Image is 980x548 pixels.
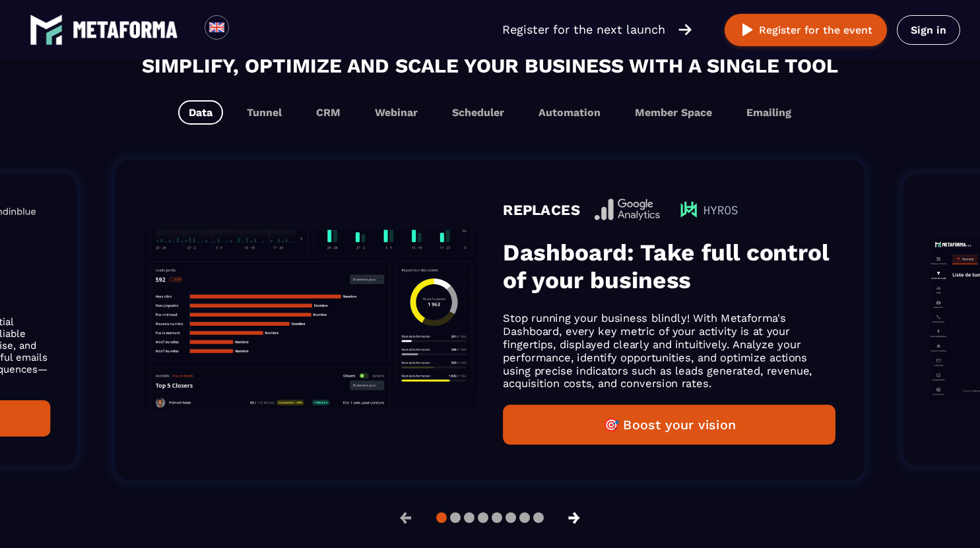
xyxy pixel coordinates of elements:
img: logo [30,13,63,46]
h2: Simplify, optimize and scale your business with a single tool [13,51,967,80]
button: Tunnel [236,100,292,125]
div: Search for option [229,15,261,44]
input: Search for option [240,22,250,38]
a: Sign in [897,15,960,45]
button: CRM [306,100,351,125]
img: en [209,19,225,36]
p: Register for the next launch [502,20,665,39]
button: Webinar [364,100,428,125]
button: Data [178,100,223,125]
button: ← [389,502,423,533]
h3: Dashboard: Take full control of your business [503,239,835,294]
button: Register for the event [725,14,887,46]
button: Member Space [624,100,723,125]
img: icon [674,195,738,224]
img: gif [145,230,477,410]
img: icon [595,198,660,221]
p: Stop running your business blindly! With Metaforma's Dashboard, every key metric of your activity... [503,312,835,390]
button: → [557,502,591,533]
button: Scheduler [441,100,515,125]
button: Automation [528,100,611,125]
button: Emailing [736,100,802,125]
img: play [739,22,756,38]
button: 🎯 Boost your vision [503,405,835,445]
img: logo [73,21,178,38]
img: arrow-right [678,22,692,37]
h4: REPLACES [503,201,580,218]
